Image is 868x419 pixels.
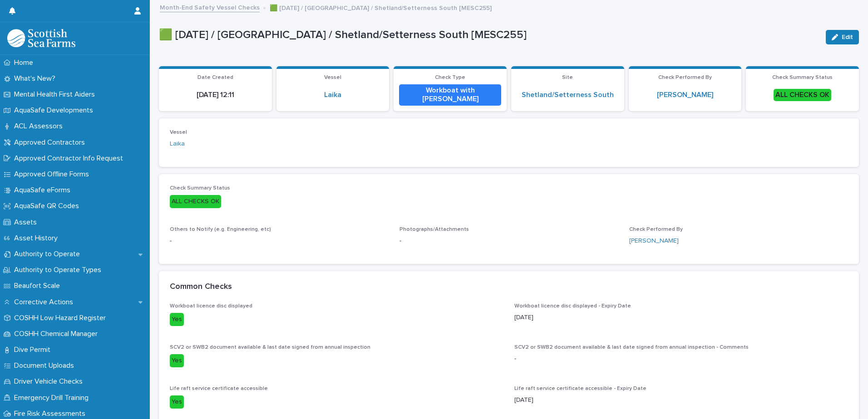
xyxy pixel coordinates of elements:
[10,122,70,131] p: ACL Assessors
[159,29,819,42] p: 🟩 [DATE] / [GEOGRAPHIC_DATA] / Shetland/Setterness South [MESC255]
[514,354,848,364] p: -
[170,139,185,149] a: Laika
[772,75,833,80] span: Check Summary Status
[826,30,859,44] button: Edit
[170,282,232,292] h2: Common Checks
[170,185,230,191] span: Check Summary Status
[629,236,679,246] a: [PERSON_NAME]
[324,91,341,99] a: Laika
[10,202,86,210] p: AquaSafe QR Codes
[10,282,67,290] p: Beaufort Scale
[399,84,501,105] div: Workboat with [PERSON_NAME]
[170,195,221,208] div: ALL CHECKS OK
[10,250,87,258] p: Authority to Operate
[170,303,252,309] span: Workboat licence disc displayed
[10,74,63,83] p: What's New?
[657,91,713,99] a: [PERSON_NAME]
[10,58,40,67] p: Home
[10,234,65,243] p: Asset History
[324,75,341,80] span: Vessel
[170,354,184,367] div: Yes
[10,170,96,179] p: Approved Offline Forms
[170,345,370,350] span: SCV2 or SWB2 document available & last date signed from annual inspection
[10,154,130,163] p: Approved Contractor Info Request
[562,75,573,80] span: Site
[774,89,831,101] div: ALL CHECKS OK
[10,330,105,338] p: COSHH Chemical Manager
[10,346,58,354] p: Dive Permit
[399,227,469,232] span: Photographs/Attachments
[10,106,100,115] p: AquaSafe Developments
[10,90,102,99] p: Mental Health First Aiders
[842,34,853,40] span: Edit
[197,75,233,80] span: Date Created
[170,227,271,232] span: Others to Notify (e.g. Engineering, etc)
[10,394,96,402] p: Emergency Drill Training
[629,227,683,232] span: Check Performed By
[10,377,90,386] p: Driver Vehicle Checks
[270,2,492,12] p: 🟩 [DATE] / [GEOGRAPHIC_DATA] / Shetland/Setterness South [MESC255]
[514,303,631,309] span: Workboat licence disc displayed - Expiry Date
[170,130,187,135] span: Vessel
[7,29,75,47] img: bPIBxiqnSb2ggTQWdOVV
[170,236,389,246] p: -
[10,361,81,370] p: Document Uploads
[10,138,92,147] p: Approved Contractors
[160,2,260,12] a: Month-End Safety Vessel Checks
[10,266,108,274] p: Authority to Operate Types
[10,409,93,418] p: Fire Risk Assessments
[522,91,614,99] a: Shetland/Setterness South
[10,314,113,322] p: COSHH Low Hazard Register
[10,186,78,195] p: AquaSafe eForms
[10,298,80,307] p: Corrective Actions
[170,386,268,391] span: Life raft service certificate accessible
[164,91,266,99] p: [DATE] 12:11
[514,345,749,350] span: SCV2 or SWB2 document available & last date signed from annual inspection - Comments
[399,236,618,246] p: -
[170,395,184,409] div: Yes
[10,218,44,227] p: Assets
[658,75,712,80] span: Check Performed By
[514,386,646,391] span: Life raft service certificate accessible - Expiry Date
[435,75,465,80] span: Check Type
[514,395,848,405] p: [DATE]
[170,313,184,326] div: Yes
[514,313,848,322] p: [DATE]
